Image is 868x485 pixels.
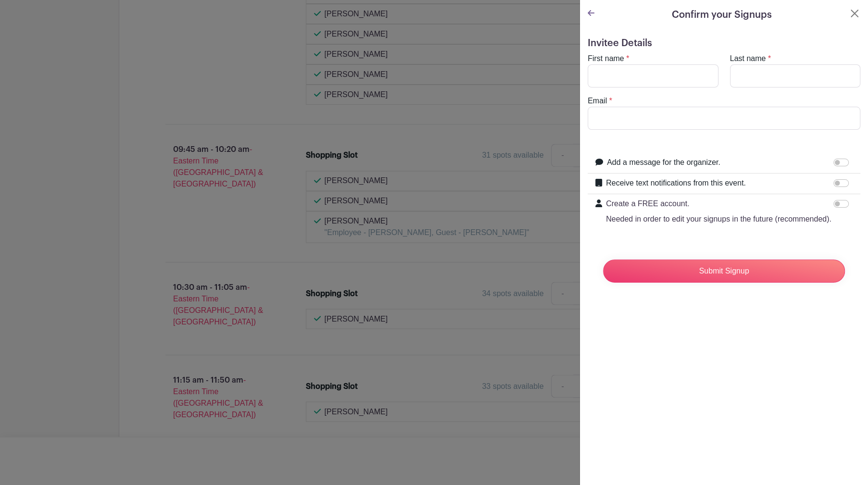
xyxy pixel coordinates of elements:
h5: Confirm your Signups [672,8,772,22]
label: Receive text notifications from this event. [606,177,746,189]
h5: Invitee Details [588,37,860,49]
p: Create a FREE account. [606,198,831,210]
label: First name [588,53,624,64]
label: Email [588,95,607,107]
label: Add a message for the organizer. [607,157,720,168]
input: Submit Signup [603,260,845,283]
p: Needed in order to edit your signups in the future (recommended). [606,213,831,225]
label: Last name [730,53,766,64]
button: Close [849,8,860,19]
